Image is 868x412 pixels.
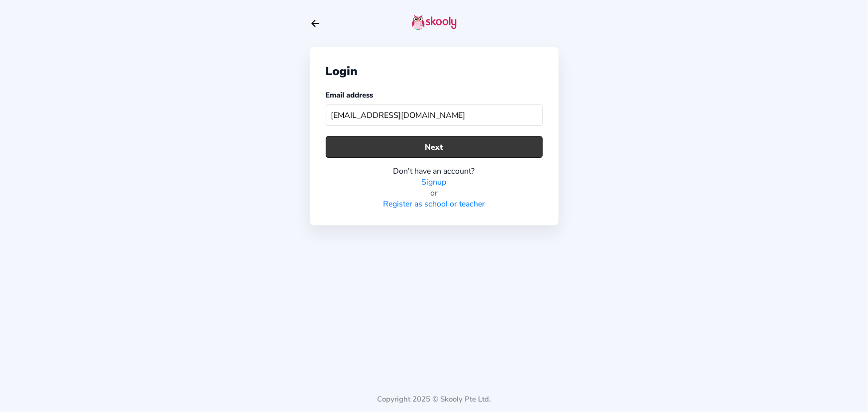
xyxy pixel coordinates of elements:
[383,199,485,209] a: Register as school or teacher
[326,166,543,177] div: Don't have an account?
[310,18,321,29] button: arrow back outline
[326,63,543,79] div: Login
[412,14,457,30] img: skooly-logo.png
[326,90,374,100] label: Email address
[326,188,543,199] div: or
[326,104,543,126] input: Your email address
[422,177,447,188] a: Signup
[326,136,543,158] button: Next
